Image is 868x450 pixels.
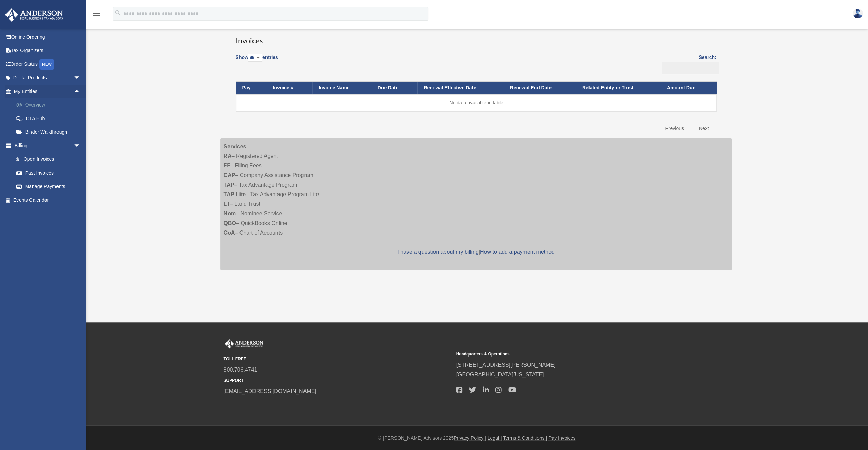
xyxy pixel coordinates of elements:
a: Terms & Conditions | [503,435,547,441]
strong: CoA [224,230,235,236]
a: Previous [660,122,689,136]
span: arrow_drop_up [74,85,87,99]
a: $Open Invoices [10,152,84,166]
a: Digital Productsarrow_drop_down [5,71,91,85]
a: Binder Walkthrough [10,125,91,139]
strong: Services [224,143,246,149]
strong: QBO [224,220,236,226]
label: Show entries [236,53,278,69]
a: Events Calendar [5,193,91,207]
small: SUPPORT [224,377,452,384]
a: My Entitiesarrow_drop_up [5,85,91,98]
strong: LT [224,201,230,207]
strong: Nom [224,211,236,216]
input: Search: [662,62,719,75]
img: Anderson Advisors Platinum Portal [224,339,265,348]
a: Privacy Policy | [454,435,486,441]
a: Online Ordering [5,30,91,44]
i: menu [92,10,101,18]
strong: TAP [224,182,234,188]
div: – Registered Agent – Filing Fees – Company Assistance Program – Tax Advantage Program – Tax Advan... [220,138,732,270]
i: search [114,9,122,17]
a: Past Invoices [10,166,87,180]
a: Next [694,122,714,136]
a: Pay Invoices [548,435,575,441]
a: [EMAIL_ADDRESS][DOMAIN_NAME] [224,388,316,394]
h3: Invoices [236,29,716,46]
strong: CAP [224,172,235,178]
th: Amount Due: activate to sort column ascending [661,82,717,94]
a: menu [92,12,101,18]
th: Renewal Effective Date: activate to sort column ascending [417,82,504,94]
a: Billingarrow_drop_down [5,139,87,152]
img: Anderson Advisors Platinum Portal [3,8,65,22]
span: arrow_drop_down [74,139,87,153]
strong: RA [224,153,232,159]
a: Tax Organizers [5,44,91,58]
label: Search: [659,53,716,74]
a: Order StatusNEW [5,57,91,71]
a: 800.706.4741 [224,367,257,373]
a: I have a question about my billing [397,249,478,255]
small: Headquarters & Operations [456,351,684,358]
th: Due Date: activate to sort column ascending [372,82,418,94]
strong: TAP-Lite [224,191,246,197]
a: Legal | [488,435,502,441]
th: Invoice Name: activate to sort column ascending [312,82,372,94]
th: Invoice #: activate to sort column ascending [267,82,312,94]
th: Related Entity or Trust: activate to sort column ascending [576,82,661,94]
span: arrow_drop_down [74,71,87,85]
a: CTA Hub [10,112,91,125]
div: NEW [39,59,54,70]
th: Renewal End Date: activate to sort column ascending [504,82,576,94]
a: Manage Payments [10,180,87,193]
a: How to add a payment method [480,249,555,255]
a: Overview [10,98,91,112]
span: $ [20,155,24,164]
a: [GEOGRAPHIC_DATA][US_STATE] [456,372,544,377]
th: Pay: activate to sort column descending [236,82,267,94]
select: Showentries [248,54,262,62]
td: No data available in table [236,94,717,111]
p: | [224,247,728,257]
img: User Pic [853,9,863,18]
strong: FF [224,163,231,168]
a: [STREET_ADDRESS][PERSON_NAME] [456,362,556,368]
div: © [PERSON_NAME] Advisors 2025 [86,434,868,442]
small: TOLL FREE [224,355,452,363]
